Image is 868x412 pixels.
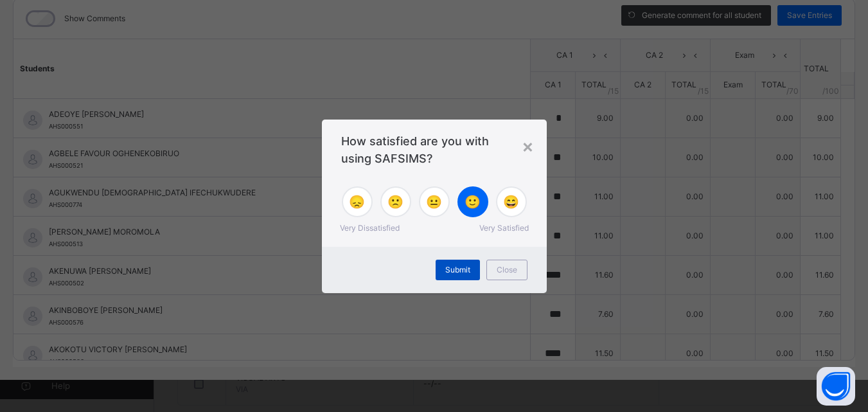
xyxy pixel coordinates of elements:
[503,192,519,211] span: 😄
[341,132,527,167] span: How satisfied are you with using SAFSIMS?
[340,222,400,234] span: Very Dissatisfied
[465,192,481,211] span: 🙂
[445,264,470,276] span: Submit
[497,264,517,276] span: Close
[522,132,534,159] div: ×
[479,222,529,234] span: Very Satisfied
[817,367,855,406] button: Open asap
[387,192,403,211] span: 🙁
[349,192,365,211] span: 😞
[426,192,442,211] span: 😐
